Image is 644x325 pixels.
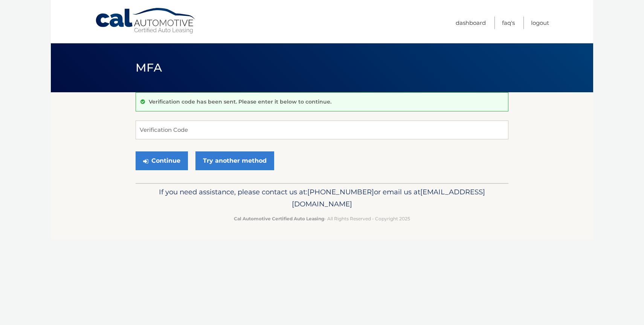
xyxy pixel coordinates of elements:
[136,61,162,75] span: MFA
[307,188,374,196] span: [PHONE_NUMBER]
[95,8,197,34] a: Cal Automotive
[195,151,274,170] a: Try another method
[140,186,504,210] p: If you need assistance, please contact us at: or email us at
[531,17,549,29] a: Logout
[292,188,485,208] span: [EMAIL_ADDRESS][DOMAIN_NAME]
[502,17,515,29] a: FAQ's
[149,98,331,105] p: Verification code has been sent. Please enter it below to continue.
[456,17,486,29] a: Dashboard
[140,215,504,223] p: - All Rights Reserved - Copyright 2025
[234,216,324,221] strong: Cal Automotive Certified Auto Leasing
[136,151,188,170] button: Continue
[136,121,508,139] input: Verification Code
